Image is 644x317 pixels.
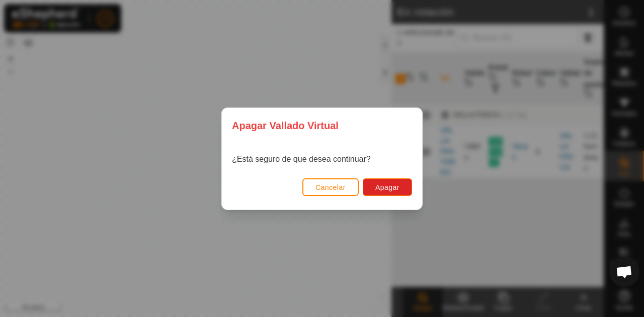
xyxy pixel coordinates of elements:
[609,257,639,287] div: Chat abierto
[232,118,339,133] span: Apagar Vallado Virtual
[315,183,346,191] span: Cancelar
[302,178,359,196] button: Cancelar
[232,153,371,165] p: ¿Está seguro de que desea continuar?
[375,183,399,191] span: Apagar
[363,178,412,196] button: Apagar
